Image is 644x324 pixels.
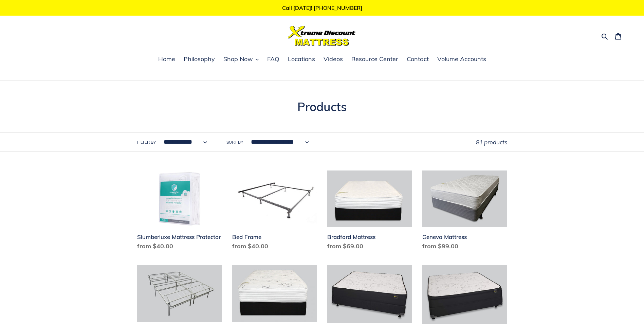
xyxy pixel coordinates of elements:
[437,55,486,63] span: Volume Accounts
[264,54,283,65] a: FAQ
[137,170,222,253] a: Slumberluxe Mattress Protector
[324,55,343,63] span: Videos
[403,54,432,65] a: Contact
[267,55,279,63] span: FAQ
[232,170,317,253] a: Bed Frame
[220,54,262,65] button: Shop Now
[348,54,402,65] a: Resource Center
[137,139,156,145] label: Filter by
[422,170,507,253] a: Geneva Mattress
[223,55,253,63] span: Shop Now
[327,170,412,253] a: Bradford Mattress
[288,26,356,46] img: Xtreme Discount Mattress
[407,55,429,63] span: Contact
[284,54,318,65] a: Locations
[184,55,215,63] span: Philosophy
[288,55,315,63] span: Locations
[434,54,490,65] a: Volume Accounts
[351,55,398,63] span: Resource Center
[476,139,507,146] span: 81 products
[180,54,218,65] a: Philosophy
[158,55,175,63] span: Home
[320,54,346,65] a: Videos
[297,99,347,114] span: Products
[226,139,243,145] label: Sort by
[155,54,179,65] a: Home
